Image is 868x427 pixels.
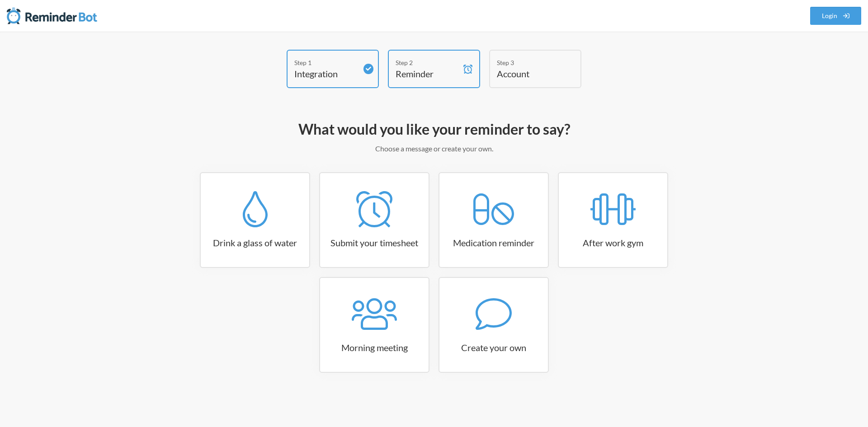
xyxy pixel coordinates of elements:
h2: What would you like your reminder to say? [172,120,696,139]
h3: Submit your timesheet [320,236,429,249]
h4: Account [497,67,560,80]
h4: Integration [294,67,358,80]
h3: Medication reminder [439,236,548,249]
div: Step 1 [294,58,358,67]
p: Choose a message or create your own. [172,143,696,154]
img: Reminder Bot [7,7,97,25]
h4: Reminder [396,67,459,80]
h3: Drink a glass of water [201,236,309,249]
div: Step 2 [396,58,459,67]
h3: Morning meeting [320,341,429,354]
h3: After work gym [559,236,667,249]
div: Step 3 [497,58,560,67]
a: Login [810,7,862,25]
h3: Create your own [439,341,548,354]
